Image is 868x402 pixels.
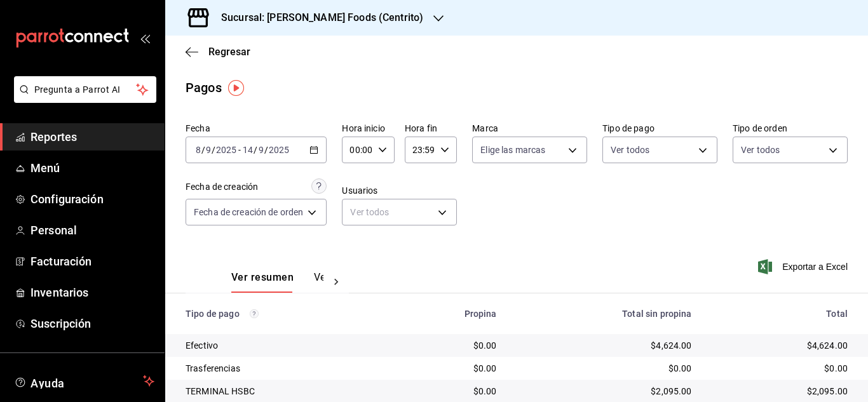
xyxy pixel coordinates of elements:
div: $2,095.00 [517,385,692,398]
label: Tipo de orden [733,124,848,133]
span: - [238,145,241,155]
span: Configuración [31,191,154,208]
input: ---- [268,145,290,155]
div: Pagos [186,78,222,97]
div: $4,624.00 [712,339,848,352]
div: Tipo de pago [186,309,379,319]
label: Usuarios [342,186,457,195]
span: Ayuda [31,373,138,389]
a: Pregunta a Parrot AI [9,92,156,105]
input: ---- [215,145,237,155]
button: open_drawer_menu [140,33,150,43]
div: $2,095.00 [712,385,848,398]
div: Total sin propina [517,309,692,319]
div: TERMINAL HSBC [186,385,379,398]
div: Efectivo [186,339,379,352]
input: -- [242,145,254,155]
div: Total [712,309,848,319]
label: Hora inicio [342,124,394,133]
span: Pregunta a Parrot AI [34,83,137,97]
span: / [201,145,205,155]
div: $0.00 [400,339,496,352]
div: Ver todos [342,199,457,225]
span: Menú [31,159,154,177]
div: $0.00 [400,362,496,375]
div: $0.00 [712,362,848,375]
span: Fecha de creación de orden [194,206,303,218]
span: Inventarios [31,284,154,301]
button: Ver pagos [314,271,362,293]
span: Regresar [208,46,250,58]
label: Marca [472,124,587,133]
span: / [264,145,268,155]
span: / [254,145,257,155]
div: navigation tabs [231,271,323,293]
input: -- [195,145,201,155]
button: Regresar [186,46,250,58]
span: Elige las marcas [480,144,545,156]
label: Fecha [186,124,327,133]
label: Hora fin [405,124,457,133]
span: Reportes [31,128,154,145]
button: Ver resumen [231,271,294,293]
div: $0.00 [517,362,692,375]
div: $0.00 [400,385,496,398]
div: Propina [400,309,496,319]
span: Suscripción [31,315,154,332]
img: Tooltip marker [228,80,244,96]
input: -- [258,145,264,155]
span: / [212,145,215,155]
span: Ver todos [741,144,780,156]
label: Tipo de pago [602,124,717,133]
button: Pregunta a Parrot AI [14,76,156,103]
div: Trasferencias [186,362,379,375]
button: Exportar a Excel [761,259,848,274]
svg: Los pagos realizados con Pay y otras terminales son montos brutos. [250,309,259,318]
div: Fecha de creación [186,180,258,194]
span: Personal [31,222,154,239]
div: $4,624.00 [517,339,692,352]
h3: Sucursal: [PERSON_NAME] Foods (Centrito) [211,10,423,25]
span: Facturación [31,253,154,270]
span: Ver todos [611,144,649,156]
input: -- [205,145,212,155]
